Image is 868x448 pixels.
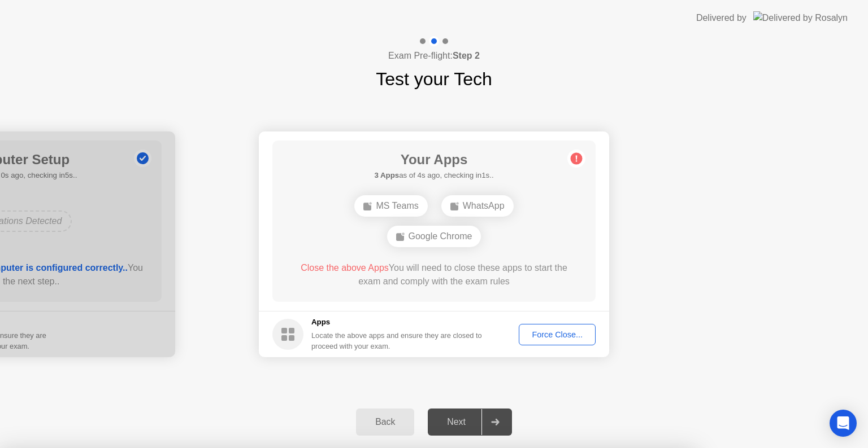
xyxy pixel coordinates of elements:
[374,170,493,181] h5: as of 4s ago, checking in1s..
[453,51,480,60] b: Step 2
[441,195,514,217] div: WhatsApp
[753,11,848,24] img: Delivered by Rosalyn
[388,49,480,63] h4: Exam Pre-flight:
[359,417,411,427] div: Back
[696,11,747,25] div: Delivered by
[374,171,399,179] b: 3 Apps
[431,417,481,427] div: Next
[301,263,389,273] span: Close the above Apps
[374,150,493,170] h1: Your Apps
[289,261,580,288] div: You will need to close these apps to start the exam and comply with the exam rules
[387,226,481,247] div: Google Chrome
[830,410,857,437] div: Open Intercom Messenger
[523,330,592,339] div: Force Close...
[376,65,492,93] h1: Test your Tech
[354,195,427,217] div: MS Teams
[311,317,483,328] h5: Apps
[311,330,483,352] div: Locate the above apps and ensure they are closed to proceed with your exam.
